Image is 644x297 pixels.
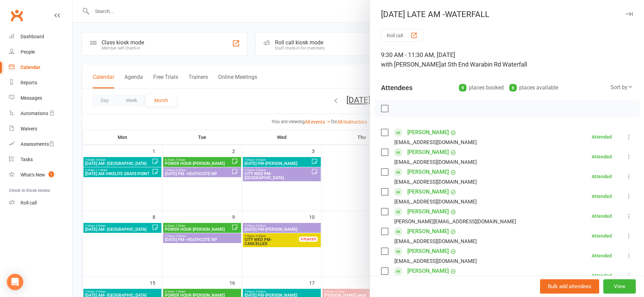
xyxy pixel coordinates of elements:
div: What's New [21,172,45,178]
div: Dashboard [21,34,44,39]
a: Automations [9,106,72,121]
span: at Sth End Warabin Rd Waterfall [441,61,527,68]
div: Attended [592,135,612,139]
div: [EMAIL_ADDRESS][DOMAIN_NAME] [394,197,477,206]
a: Calendar [9,60,72,75]
a: [PERSON_NAME] [407,246,449,257]
div: [EMAIL_ADDRESS][DOMAIN_NAME] [394,138,477,147]
div: Reports [21,80,37,85]
div: [PERSON_NAME][EMAIL_ADDRESS][DOMAIN_NAME] [394,217,516,226]
button: View [603,279,636,294]
a: [PERSON_NAME] [407,167,449,178]
div: [EMAIL_ADDRESS][DOMAIN_NAME] [394,178,477,186]
a: Clubworx [8,7,25,24]
div: Attended [592,154,612,159]
div: Sort by [610,83,633,92]
div: places available [509,83,558,93]
div: Attended [592,174,612,179]
span: with [PERSON_NAME] [381,61,441,68]
div: [EMAIL_ADDRESS][DOMAIN_NAME] [394,237,477,246]
div: Roll call [21,200,37,206]
a: Tasks [9,152,72,167]
a: Roll call [9,195,72,211]
a: What's New1 [9,167,72,183]
button: Roll call [381,29,423,42]
a: [PERSON_NAME] [407,266,449,277]
div: Attended [592,194,612,199]
div: [EMAIL_ADDRESS][DOMAIN_NAME] [394,158,477,167]
div: Messages [21,95,42,101]
button: Bulk add attendees [540,279,599,294]
div: 9:30 AM - 11:30 AM, [DATE] [381,50,633,69]
div: Attended [592,234,612,238]
a: [PERSON_NAME] [407,127,449,138]
a: Messages [9,90,72,106]
a: Assessments [9,137,72,152]
a: People [9,44,72,60]
div: Tasks [21,157,33,162]
div: Attended [592,253,612,258]
a: Reports [9,75,72,90]
div: Waivers [21,126,37,131]
a: [PERSON_NAME] [407,186,449,197]
div: places booked [459,83,504,93]
div: Open Intercom Messenger [7,274,23,290]
div: Assessments [21,141,54,147]
a: [PERSON_NAME] [407,226,449,237]
a: [PERSON_NAME] [407,147,449,158]
div: [DATE] LATE AM -WATERFALL [370,10,644,19]
a: Dashboard [9,29,72,44]
div: 9 [459,84,466,91]
div: Attended [592,273,612,278]
div: People [21,49,35,55]
a: [PERSON_NAME] [407,206,449,217]
span: 1 [49,171,54,177]
div: 6 [509,84,517,91]
div: Automations [21,111,48,116]
div: [EMAIL_ADDRESS][DOMAIN_NAME] [394,257,477,266]
div: Attended [592,214,612,218]
div: Calendar [21,65,40,70]
div: Attendees [381,83,412,93]
a: Waivers [9,121,72,137]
